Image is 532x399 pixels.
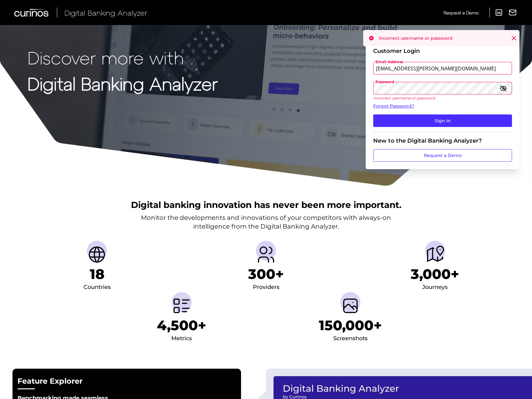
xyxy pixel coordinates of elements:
span: Digital Banking Analyzer [64,8,148,17]
div: New to the Digital Banking Analyzer? [373,137,512,144]
span: Request a Demo [444,10,479,15]
span: Password [375,79,395,84]
a: Forgot Password? [373,103,512,109]
a: Request a Demo [444,8,479,18]
h1: 4,500+ [157,317,206,334]
strong: Digital Banking Analyzer [28,73,218,94]
h1: 300+ [248,266,284,282]
button: Sign In [373,114,512,127]
img: Screenshots [340,296,360,316]
img: Metrics [172,296,192,316]
span: Email Address [375,59,404,64]
p: Incorrect username or password [373,96,512,100]
img: Providers [256,245,276,265]
div: Metrics [171,334,192,344]
img: Countries [87,245,107,265]
div: Countries [83,282,111,292]
h1: 3,000+ [411,266,459,282]
h2: Feature Explorer [18,376,236,386]
div: Incorrect username or password [363,30,519,46]
h1: 150,000+ [319,317,382,334]
p: Discover more with [28,48,218,67]
img: Journeys [425,245,445,265]
div: Screenshots [333,334,368,344]
a: Request a Demo [373,149,512,162]
p: Monitor the developments and innovations of your competitors with always-on intelligence from the... [141,213,391,231]
div: Customer Login [373,48,512,54]
div: Providers [253,282,279,292]
h1: 18 [90,266,104,282]
h2: Digital banking innovation has never been more important. [131,199,401,211]
img: Curinos [14,9,49,17]
div: Journeys [422,282,448,292]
